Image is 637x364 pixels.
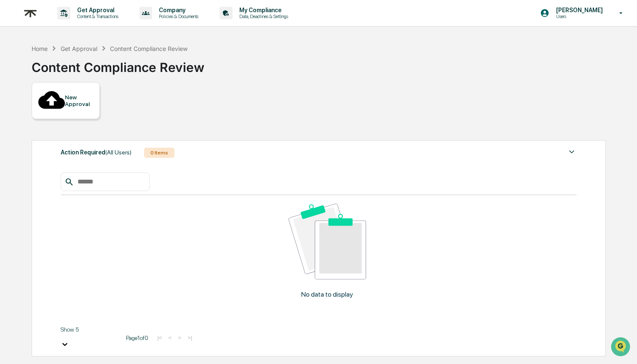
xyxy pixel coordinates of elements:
p: Get Approval [70,7,123,13]
p: No data to display [301,290,353,298]
p: How can we help? [8,18,153,31]
iframe: Open customer support [610,336,633,359]
div: Content Compliance Review [110,45,187,52]
div: We're available if you need us! [29,73,107,80]
span: Page 1 of 0 [126,335,148,341]
div: 🗄️ [61,107,68,114]
p: Content & Transactions [70,13,123,19]
div: New Approval [65,94,93,107]
img: logo [20,3,40,24]
button: |< [155,334,164,341]
p: Company [152,7,203,13]
span: Data Lookup [17,122,53,130]
input: Clear [22,38,139,47]
button: >| [185,334,195,341]
a: 🔎Data Lookup [5,119,56,134]
div: 🔎 [8,123,15,130]
a: Powered byPylon [59,142,102,149]
div: 0 Items [144,148,174,158]
div: Start new chat [29,64,138,73]
span: (All Users) [105,149,131,156]
div: Home [32,45,48,52]
img: 1746055101610-c473b297-6a78-478c-a979-82029cc54cd1 [8,64,24,80]
p: [PERSON_NAME] [549,7,607,13]
div: Show 5 [61,326,120,333]
div: 🖐️ [8,107,15,114]
img: No data [289,204,366,279]
span: Preclearance [17,106,54,114]
button: < [166,334,174,341]
div: Action Required [61,147,131,158]
div: Get Approval [61,45,97,52]
button: > [175,334,184,341]
a: 🗄️Attestations [58,103,108,118]
img: caret [567,147,577,157]
p: My Compliance [233,7,292,13]
p: Data, Deadlines & Settings [233,13,292,19]
div: Content Compliance Review [32,53,204,75]
span: Attestations [70,106,104,114]
p: Users [549,13,607,19]
a: 🖐️Preclearance [5,103,58,118]
span: Pylon [84,143,102,149]
p: Policies & Documents [152,13,203,19]
button: Start new chat [143,67,153,77]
